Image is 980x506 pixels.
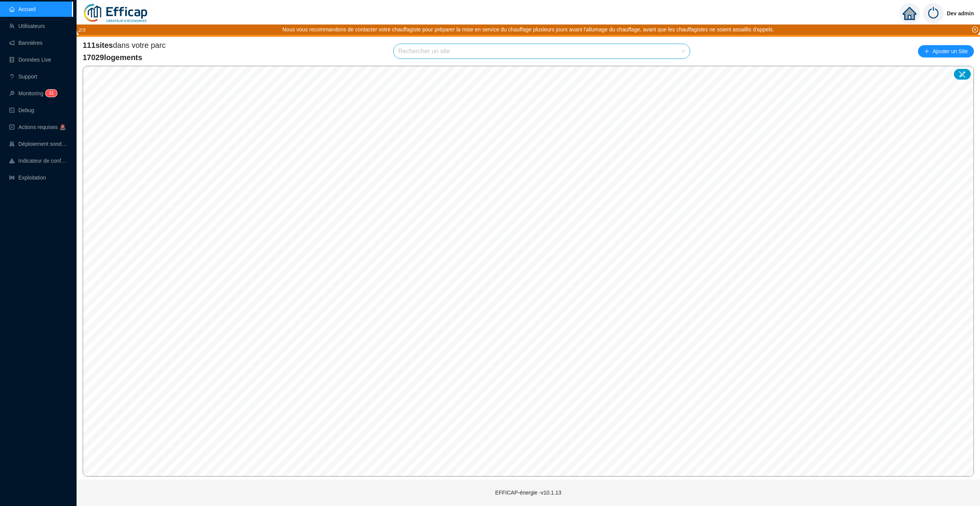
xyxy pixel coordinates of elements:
[9,23,45,29] a: teamUtilisateurs
[78,27,85,33] i: 2 / 3
[495,490,562,496] span: EFFICAP-énergie - v10.1.13
[83,66,973,476] canvas: Map
[972,26,978,33] span: close-circle
[9,73,37,80] a: questionSupport
[924,49,929,54] span: plus
[918,45,974,57] button: Ajouter un Site
[9,57,51,63] a: databaseDonnées Live
[9,6,36,12] a: homeAccueil
[9,158,67,164] a: heat-mapIndicateur de confort
[51,90,54,96] span: 1
[9,141,67,147] a: clusterDéploiement sondes
[9,175,46,181] a: slidersExploitation
[46,90,57,97] sup: 31
[947,1,974,26] span: Dev admin
[9,107,34,113] a: codeDebug
[9,40,42,46] a: notificationBannières
[903,7,916,20] span: home
[933,46,968,57] span: Ajouter un Site
[9,124,15,130] span: check-square
[923,3,944,24] img: power
[18,124,66,130] span: Actions requises 🚨
[9,90,55,96] a: monitorMonitoring31
[283,26,774,34] div: Nous vous recommandons de contacter votre chauffagiste pour préparer la mise en service du chauff...
[83,52,166,63] span: 17029 logements
[49,90,51,96] span: 3
[83,41,113,49] span: 111 sites
[83,40,166,51] span: dans votre parc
